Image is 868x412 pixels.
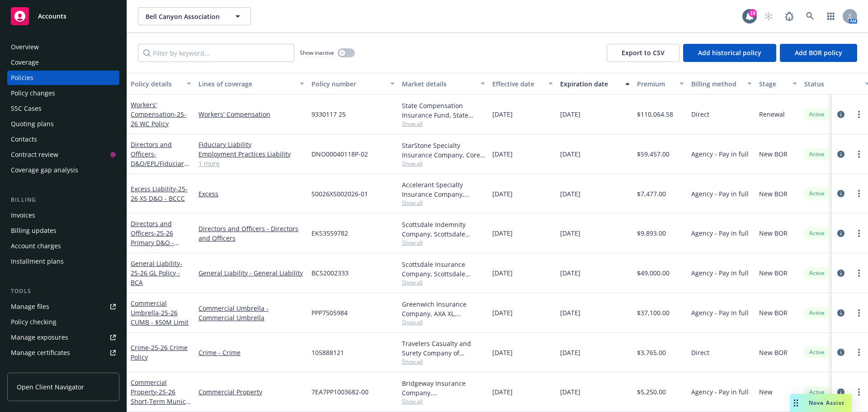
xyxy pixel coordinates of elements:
a: Switch app [822,7,840,25]
span: [DATE] [560,268,580,278]
a: Policy checking [7,315,119,329]
span: [DATE] [560,109,580,119]
a: Directors and Officers [131,219,174,256]
a: Commercial Umbrella [131,299,189,327]
button: Add BOR policy [780,44,857,62]
span: [DATE] [492,189,513,199]
div: Travelers Casualty and Surety Company of America, Travelers Insurance, [PERSON_NAME] Insurance Se... [402,339,485,358]
span: New [759,387,773,397]
a: Manage files [7,299,119,314]
a: Overview [7,40,119,54]
span: - 25-26 CUMB - $50M Limit [131,308,189,327]
div: Policy details [131,79,181,89]
a: General Liability - General Liability [198,268,304,278]
span: Show all [402,120,485,128]
div: Policy checking [11,315,57,329]
span: Renewal [759,109,785,119]
span: Agency - Pay in full [691,189,749,199]
a: General Liability [131,259,182,287]
span: Direct [691,348,709,357]
span: Bell Canyon Association [146,12,224,21]
div: State Compensation Insurance Fund, State Compensation Insurance Fund (SCIF) [402,101,485,120]
a: more [854,347,864,358]
span: New BOR [759,348,788,357]
a: Directors and Officers - Directors and Officers [198,224,304,243]
span: Active [808,269,826,277]
span: Add BOR policy [795,48,842,57]
span: Export to CSV [622,48,665,57]
span: Agency - Pay in full [691,228,749,238]
div: Contacts [11,132,37,147]
a: Fiduciary Liability [198,140,304,149]
span: $9,893.00 [637,228,666,238]
div: StarStone Specialty Insurance Company, Core Specialty, PERse (RT Specialty), RT Specialty Insuran... [402,141,485,160]
span: - 25-26 Crime Policy [131,343,188,361]
span: [DATE] [560,149,580,159]
a: circleInformation [835,109,846,120]
span: DNO00040118P-02 [311,149,368,159]
a: Policies [7,71,119,85]
div: Stage [759,79,787,89]
span: S0026XS002026-01 [311,189,368,199]
span: Active [808,348,826,356]
button: Policy details [127,73,195,95]
span: [DATE] [492,268,513,278]
span: $37,100.00 [637,308,670,317]
span: $7,477.00 [637,189,666,199]
a: Contract review [7,147,119,162]
span: Direct [691,109,709,119]
span: New BOR [759,189,788,199]
span: Accounts [38,13,66,20]
div: Effective date [492,79,543,89]
span: [DATE] [560,308,580,317]
div: Contract review [11,147,58,162]
span: $49,000.00 [637,268,670,278]
a: more [854,109,864,120]
span: Active [808,388,826,396]
button: Lines of coverage [195,73,308,95]
a: Coverage [7,55,119,70]
div: Coverage [11,55,39,70]
a: Billing updates [7,223,119,238]
span: Active [808,150,826,158]
span: Active [808,189,826,198]
a: SSC Cases [7,101,119,116]
div: Invoices [11,208,35,223]
span: [DATE] [492,348,513,357]
span: New BOR [759,149,788,159]
button: Effective date [489,73,557,95]
span: New BOR [759,228,788,238]
span: $5,250.00 [637,387,666,397]
span: Agency - Pay in full [691,387,749,397]
input: Filter by keyword... [138,44,294,62]
div: Coverage gap analysis [11,163,78,177]
span: - 25-26 GL Policy - BCA [131,259,182,287]
button: Export to CSV [607,44,679,62]
a: Directors and Officers [131,140,191,177]
div: Manage claims [11,361,57,375]
a: Excess [198,189,304,199]
span: 7EA7PP1003682-00 [311,387,368,397]
a: more [854,268,864,279]
div: Account charges [11,239,61,253]
div: Manage files [11,299,49,314]
div: Policy changes [11,86,55,100]
div: Billing updates [11,223,57,238]
button: Market details [398,73,489,95]
button: Billing method [688,73,755,95]
a: Manage certificates [7,346,119,360]
a: Accounts [7,4,119,29]
div: Installment plans [11,254,64,269]
span: [DATE] [560,228,580,238]
a: Invoices [7,208,119,223]
a: circleInformation [835,308,846,318]
button: Stage [755,73,801,95]
a: circleInformation [835,268,846,279]
a: Report a Bug [780,7,798,25]
span: [DATE] [492,228,513,238]
span: Show all [402,358,485,365]
span: Agency - Pay in full [691,308,749,317]
span: $3,765.00 [637,348,666,357]
div: Market details [402,79,475,89]
div: Premium [637,79,674,89]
